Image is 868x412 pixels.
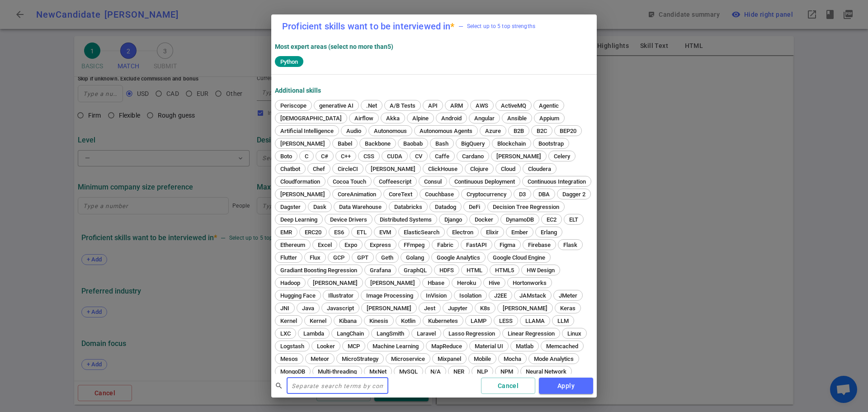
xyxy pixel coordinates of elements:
span: Docker [472,216,496,223]
span: Microservice [388,355,428,362]
span: [DEMOGRAPHIC_DATA] [277,115,345,122]
span: Javascript [324,305,357,312]
span: [PERSON_NAME] [493,153,544,160]
span: .Net [363,102,380,109]
span: Cloudera [525,166,554,172]
span: [PERSON_NAME] [310,279,361,286]
span: Celery [551,153,573,160]
span: Mocha [500,355,524,362]
span: Hortonworks [509,279,550,286]
span: Erlang [538,229,560,236]
span: ELT [566,216,581,223]
span: MySQL [396,368,421,375]
span: Decision Tree Regression [490,204,562,210]
span: Isolation [456,292,485,299]
span: Heroku [454,279,479,286]
span: DBA [535,191,553,198]
span: Jest [421,305,439,312]
span: Django [441,216,465,223]
span: Akka [383,115,403,122]
span: Matlab [513,343,537,350]
span: Distributed Systems [377,216,435,223]
span: [PERSON_NAME] [277,140,328,147]
span: Periscope [277,102,310,109]
span: A/B Tests [387,102,419,109]
span: C [302,153,311,160]
span: JAMstack [516,292,549,299]
span: Ember [508,229,531,236]
span: Airflow [351,115,377,122]
span: Kubernetes [425,317,461,324]
span: Flask [560,242,580,248]
span: HTML [463,267,486,274]
span: N/A [427,368,444,375]
span: Angular [471,115,498,122]
span: AWS [472,102,491,109]
span: Blockchain [494,140,529,147]
span: generative AI [316,102,357,109]
span: MicroStrategy [339,355,382,362]
span: HW Design [524,267,558,274]
span: Dask [310,204,330,210]
span: NPM [497,368,516,375]
span: Firebase [525,242,554,248]
span: [PERSON_NAME] [367,279,418,286]
span: Hadoop [277,279,303,286]
span: Jupyter [445,305,471,312]
span: MapReduce [428,343,465,350]
span: EMR [277,229,295,236]
span: Excel [315,242,335,248]
span: Meteor [307,355,332,362]
span: Cocoa Touch [330,178,369,185]
span: CSS [360,153,377,160]
span: Linux [564,330,585,337]
span: Azure [482,128,504,134]
span: Hbase [425,279,448,286]
span: Logstash [277,343,307,350]
span: Bash [432,140,452,147]
span: JNI [277,305,292,312]
span: Datadog [432,204,459,210]
span: Babel [335,140,355,147]
span: Baobab [400,140,426,147]
span: Dagger 2 [559,191,589,198]
span: Cloudformation [277,178,323,185]
span: LXC [277,330,294,337]
span: Couchbase [422,191,457,198]
span: MCP [344,343,363,350]
span: Google Cloud Engine [490,254,548,261]
span: BEP20 [557,128,580,134]
span: Data Warehouse [336,204,385,210]
span: Machine Learning [369,343,422,350]
span: CoreText [386,191,415,198]
span: NER [450,368,467,375]
span: Expo [341,242,360,248]
span: ERC20 [302,229,325,236]
span: HTML5 [492,267,517,274]
span: Kotlin [398,317,419,324]
span: Autonomous [371,128,410,134]
span: Ansible [504,115,530,122]
span: LLAMA [522,317,548,324]
span: GraphQL [401,267,430,274]
span: ActiveMQ [498,102,529,109]
span: NLP [474,368,491,375]
span: Select up to 5 top strengths [458,22,535,31]
span: Backbone [362,140,394,147]
span: DeFi [466,204,483,210]
span: Artificial Intelligence [277,128,337,134]
span: Ethereum [277,242,308,248]
span: Autonomous Agents [416,128,476,134]
span: GPT [354,254,372,261]
span: [PERSON_NAME] [368,166,419,172]
span: Memcached [543,343,581,350]
span: GCP [330,254,348,261]
span: D3 [516,191,529,198]
span: [PERSON_NAME] [277,191,328,198]
span: JMeter [556,292,580,299]
span: Audio [343,128,364,134]
span: Consul [421,178,445,185]
span: LAMP [467,317,490,324]
span: Keras [557,305,579,312]
span: Mode Analytics [531,355,577,362]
